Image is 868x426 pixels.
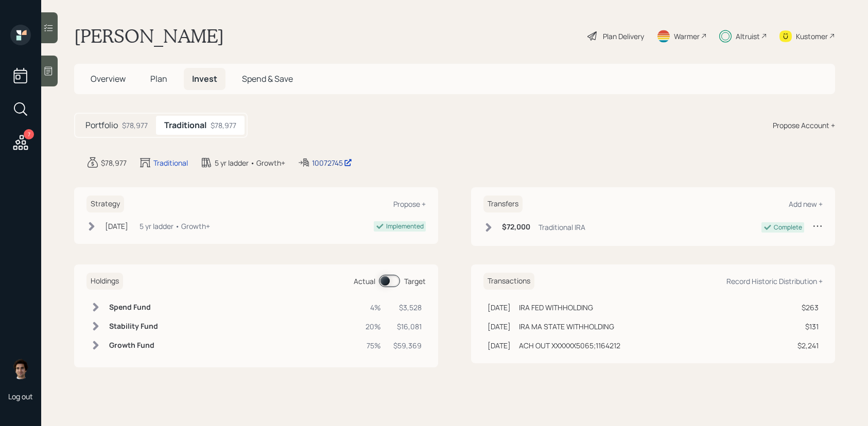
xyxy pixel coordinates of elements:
[312,157,352,168] div: 10072745
[393,340,422,351] div: $59,369
[539,222,585,233] div: Traditional IRA
[354,276,375,287] div: Actual
[109,322,158,331] h6: Stability Fund
[483,196,523,212] h6: Transfers
[109,303,158,312] h6: Spend Fund
[8,392,33,401] div: Log out
[519,340,620,351] div: ACH OUT XXXXXX5065;1164212
[502,223,530,232] h6: $72,000
[726,276,823,286] div: Record Historic Distribution +
[366,302,381,313] div: 4%
[519,302,593,313] div: IRA FED WITHHOLDING
[101,157,127,168] div: $78,977
[736,31,760,42] div: Altruist
[483,273,534,290] h6: Transactions
[242,73,293,84] span: Spend & Save
[603,31,644,42] div: Plan Delivery
[164,120,206,130] h5: Traditional
[789,199,823,209] div: Add new +
[150,73,167,84] span: Plan
[366,321,381,332] div: 20%
[215,157,285,168] div: 5 yr ladder • Growth+
[386,222,424,231] div: Implemented
[488,302,511,313] div: [DATE]
[797,302,819,313] div: $263
[109,341,158,350] h6: Growth Fund
[10,359,31,379] img: harrison-schaefer-headshot-2.png
[122,120,148,131] div: $78,977
[796,31,828,42] div: Kustomer
[774,223,802,232] div: Complete
[85,120,118,130] h5: Portfolio
[393,321,422,332] div: $16,081
[519,321,614,332] div: IRA MA STATE WITHHOLDING
[393,199,426,209] div: Propose +
[211,120,236,131] div: $78,977
[366,340,381,351] div: 75%
[797,340,819,351] div: $2,241
[404,276,426,287] div: Target
[140,221,210,232] div: 5 yr ladder • Growth+
[393,302,422,313] div: $3,528
[153,157,188,168] div: Traditional
[797,321,819,332] div: $131
[488,321,511,332] div: [DATE]
[86,273,123,290] h6: Holdings
[86,196,124,212] h6: Strategy
[91,73,126,84] span: Overview
[192,73,217,84] span: Invest
[74,25,224,47] h1: [PERSON_NAME]
[674,31,700,42] div: Warmer
[488,340,511,351] div: [DATE]
[773,120,835,131] div: Propose Account +
[24,129,34,139] div: 7
[105,221,128,232] div: [DATE]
